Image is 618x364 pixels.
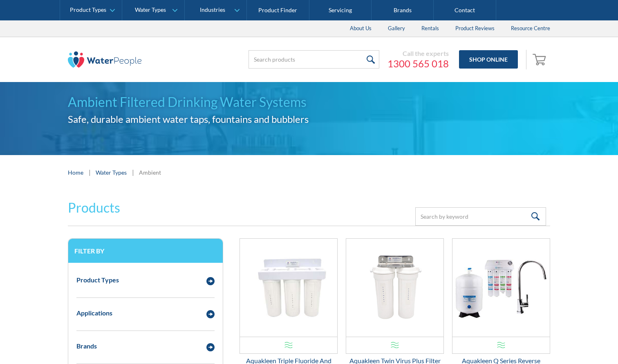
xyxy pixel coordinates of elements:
div: | [87,167,92,177]
img: Aquakleen Triple Fluoride And Virus Plus Filter System [240,239,337,337]
div: Product Types [76,275,119,285]
div: Water Types [135,7,166,13]
a: Rentals [413,20,447,37]
h3: Filter by [74,247,217,255]
div: Applications [76,308,112,318]
a: Product Reviews [447,20,503,37]
img: Aquakleen Twin Virus Plus Filter System [346,239,443,337]
img: Aquakleen Q Series Reverse Osmosis Water Purification System [452,239,550,337]
div: Call the experts [387,49,449,58]
div: | [131,167,135,177]
a: Shop Online [459,50,518,69]
h1: Ambient Filtered Drinking Water Systems [68,92,550,112]
img: The Water People [68,51,141,68]
a: Resource Centre [503,20,558,37]
a: 1300 565 018 [387,58,449,70]
h2: Safe, durable ambient water taps, fountains and bubblers [68,112,550,127]
div: Ambient [139,168,161,177]
a: Open cart [531,50,550,69]
a: Water Types [96,168,127,177]
img: shopping cart [533,53,548,66]
input: Search by keyword [415,207,546,226]
a: Gallery [380,20,413,37]
h2: Products [68,198,120,218]
div: Industries [200,7,225,13]
input: Search products [249,50,379,69]
a: Home [68,168,83,177]
div: Product Types [70,7,106,13]
a: About Us [342,20,380,37]
div: Brands [76,341,97,351]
